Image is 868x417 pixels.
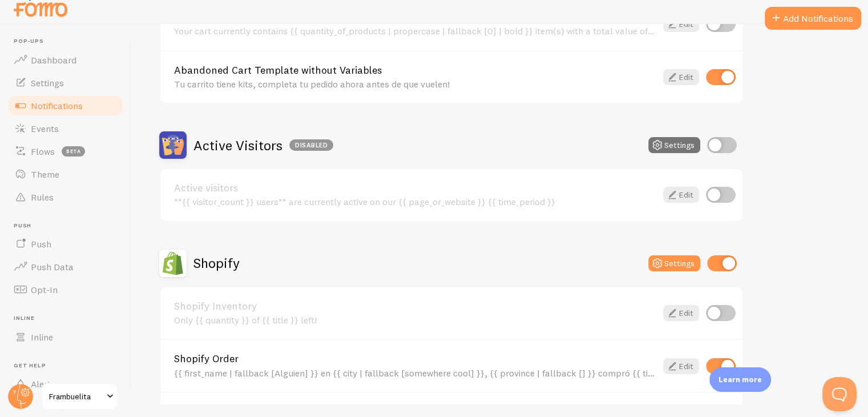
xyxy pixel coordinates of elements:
[174,197,656,207] div: **{{ visitor_count }} users** are currently active on our {{ page_or_website }} {{ time_period }}
[7,163,124,186] a: Theme
[31,331,53,343] span: Inline
[31,191,54,203] span: Rules
[31,100,83,111] span: Notifications
[174,315,656,325] div: Only {{ quantity }} of {{ title }} left!
[31,77,64,89] span: Settings
[49,390,103,403] span: Frambuelita
[7,372,124,395] a: Alerts
[7,94,124,117] a: Notifications
[14,315,124,322] span: Inline
[41,383,118,410] a: Frambuelita
[174,354,656,364] a: Shopify Order
[648,255,700,271] button: Settings
[174,65,656,75] a: Abandoned Cart Template without Variables
[62,146,85,157] span: beta
[31,378,55,390] span: Alerts
[289,139,333,151] div: Disabled
[31,54,76,66] span: Dashboard
[174,301,656,311] a: Shopify Inventory
[663,16,699,32] a: Edit
[7,71,124,94] a: Settings
[7,186,124,209] a: Rules
[159,250,187,277] img: Shopify
[663,305,699,321] a: Edit
[31,123,59,134] span: Events
[7,232,124,255] a: Push
[648,137,700,153] button: Settings
[7,117,124,140] a: Events
[718,374,762,385] p: Learn more
[31,169,59,180] span: Theme
[14,38,124,45] span: Pop-ups
[174,368,656,378] div: {{ first_name | fallback [Alguien] }} en {{ city | fallback [somewhere cool] }}, {{ province | fa...
[7,326,124,348] a: Inline
[174,79,656,89] div: Tu carrito tiene kits, completa tu pedido ahora antes de que vuelen!
[31,146,55,157] span: Flows
[14,222,124,230] span: Push
[193,254,240,272] h2: Shopify
[174,26,656,36] div: Your cart currently contains {{ quantity_of_products | propercase | fallback [0] | bold }} item(s...
[765,7,861,30] button: Add Notifications
[7,140,124,163] a: Flows beta
[663,187,699,203] a: Edit
[174,183,656,193] a: Active visitors
[709,367,771,392] div: Learn more
[663,69,699,85] a: Edit
[31,261,74,272] span: Push Data
[7,255,124,278] a: Push Data
[663,358,699,374] a: Edit
[7,49,124,71] a: Dashboard
[193,137,333,154] h2: Active Visitors
[822,377,857,411] iframe: Help Scout Beacon - Open
[7,278,124,301] a: Opt-In
[14,362,124,370] span: Get Help
[31,238,51,250] span: Push
[159,131,187,159] img: Active Visitors
[31,284,58,295] span: Opt-In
